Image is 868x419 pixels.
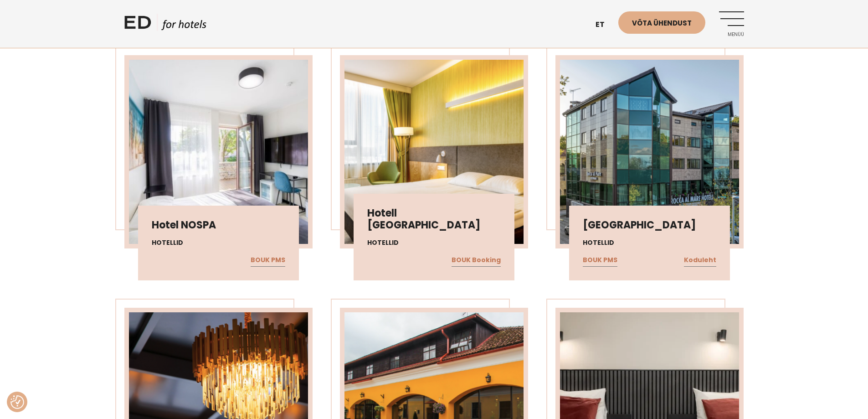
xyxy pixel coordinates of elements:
[367,238,501,248] h4: Hotellid
[583,238,716,248] h4: Hotellid
[583,219,716,231] h3: [GEOGRAPHIC_DATA]
[10,395,24,409] button: Nõusolekueelistused
[152,238,285,248] h4: Hotellid
[684,254,716,266] a: Koduleht
[452,254,501,266] a: BOUK Booking
[618,11,705,34] a: Võta ühendust
[367,207,501,232] h3: Hotell [GEOGRAPHIC_DATA]
[719,32,744,37] span: Menüü
[251,254,285,266] a: BOUK PMS
[124,14,206,36] a: ED HOTELS
[560,60,739,243] img: Screenshot-2025-06-17-at-12.57.40-450x450.png
[152,219,285,231] h3: Hotel NOSPA
[129,60,308,243] img: U7ZLS87QSXEVUZ4B4Y-450x450.jpeg
[583,254,617,266] a: BOUK PMS
[10,395,24,409] img: Revisit consent button
[591,14,618,36] a: et
[344,60,524,243] img: Screenshot-2025-06-17-at-13.21.44-450x450.png
[719,11,744,36] a: Menüü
